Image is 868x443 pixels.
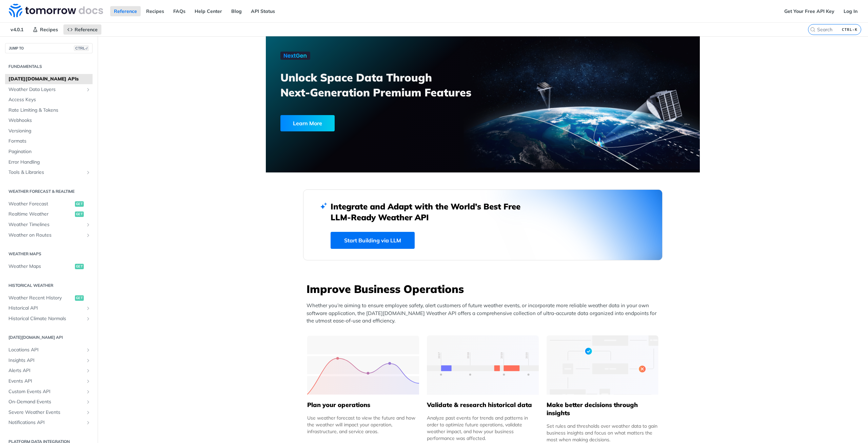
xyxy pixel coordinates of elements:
a: Events APIShow subpages for Events API [5,376,93,386]
span: Reference [75,26,98,33]
h3: Improve Business Operations [307,281,663,296]
h2: Fundamentals [5,63,93,70]
a: Weather Mapsget [5,261,93,272]
span: Weather Data Layers [8,86,84,93]
button: Show subpages for Weather Data Layers [85,87,91,92]
span: CTRL-/ [74,45,89,51]
p: Whether you’re aiming to ensure employee safety, alert customers of future weather events, or inc... [307,302,663,325]
a: On-Demand EventsShow subpages for On-Demand Events [5,397,93,407]
span: Tools & Libraries [8,169,84,176]
a: Versioning [5,126,93,136]
a: Notifications APIShow subpages for Notifications API [5,418,93,428]
h3: Unlock Space Data Through Next-Generation Premium Features [280,70,490,100]
a: Pagination [5,147,93,157]
img: a22d113-group-496-32x.svg [547,335,658,395]
a: FAQs [170,6,189,16]
span: Weather on Routes [8,232,84,239]
a: Historical Climate NormalsShow subpages for Historical Climate Normals [5,314,93,324]
span: Access Keys [8,96,91,103]
span: Weather Forecast [8,201,73,207]
a: Severe Weather EventsShow subpages for Severe Weather Events [5,407,93,418]
a: [DATE][DOMAIN_NAME] APIs [5,74,93,84]
div: Analyze past events for trends and patterns in order to optimize future operations, validate weat... [427,414,539,442]
span: v4.0.1 [7,24,27,35]
a: Formats [5,136,93,146]
img: 39565e8-group-4962x.svg [307,335,419,395]
h2: Historical Weather [5,282,93,289]
a: Historical APIShow subpages for Historical API [5,303,93,313]
a: Blog [228,6,245,16]
span: get [75,201,84,207]
a: Learn More [280,115,448,131]
a: Alerts APIShow subpages for Alerts API [5,366,93,376]
span: Webhooks [8,117,91,124]
h2: Weather Maps [5,251,93,257]
button: Show subpages for Historical API [85,306,91,311]
span: [DATE][DOMAIN_NAME] APIs [8,76,91,82]
span: Severe Weather Events [8,409,84,416]
div: Set rules and thresholds over weather data to gain business insights and focus on what matters th... [547,423,658,443]
a: Access Keys [5,95,93,105]
span: get [75,264,84,269]
a: Recipes [29,24,62,35]
span: Insights API [8,357,84,364]
img: NextGen [280,52,310,60]
h5: Validate & research historical data [427,401,539,409]
a: Weather TimelinesShow subpages for Weather Timelines [5,220,93,230]
button: Show subpages for Weather on Routes [85,233,91,238]
span: Pagination [8,148,91,155]
a: Weather on RoutesShow subpages for Weather on Routes [5,230,93,240]
a: Recipes [142,6,168,16]
button: Show subpages for Insights API [85,358,91,363]
a: Weather Data LayersShow subpages for Weather Data Layers [5,85,93,95]
span: get [75,211,84,217]
button: Show subpages for On-Demand Events [85,399,91,405]
span: Versioning [8,128,91,134]
a: Realtime Weatherget [5,209,93,219]
button: Show subpages for Locations API [85,347,91,353]
span: Weather Timelines [8,221,84,228]
a: Get Your Free API Key [781,6,838,16]
img: Tomorrow.io Weather API Docs [9,4,103,17]
span: Rate Limiting & Tokens [8,107,91,114]
h2: Weather Forecast & realtime [5,188,93,195]
span: Historical API [8,305,84,312]
kbd: CTRL-K [840,26,859,33]
span: Weather Maps [8,263,73,270]
a: Reference [110,6,141,16]
span: Recipes [40,26,58,33]
div: Use weather forecast to view the future and how the weather will impact your operation, infrastru... [307,414,419,435]
span: On-Demand Events [8,399,84,405]
span: Weather Recent History [8,295,73,301]
span: Locations API [8,347,84,353]
span: Formats [8,138,91,145]
a: Weather Forecastget [5,199,93,209]
span: Events API [8,378,84,385]
img: 13d7ca0-group-496-2.svg [427,335,539,395]
span: get [75,295,84,301]
span: Custom Events API [8,388,84,395]
a: API Status [247,6,279,16]
a: Start Building via LLM [331,232,415,249]
button: Show subpages for Notifications API [85,420,91,425]
a: Insights APIShow subpages for Insights API [5,355,93,366]
button: JUMP TOCTRL-/ [5,43,93,53]
h5: Plan your operations [307,401,419,409]
span: Historical Climate Normals [8,315,84,322]
a: Webhooks [5,115,93,126]
a: Locations APIShow subpages for Locations API [5,345,93,355]
a: Log In [840,6,861,16]
h5: Make better decisions through insights [547,401,658,417]
button: Show subpages for Tools & Libraries [85,170,91,175]
svg: Search [810,27,815,32]
div: Learn More [280,115,335,131]
button: Show subpages for Historical Climate Normals [85,316,91,321]
button: Show subpages for Custom Events API [85,389,91,394]
button: Show subpages for Events API [85,379,91,384]
a: Error Handling [5,157,93,167]
span: Realtime Weather [8,211,73,218]
span: Alerts API [8,367,84,374]
a: Rate Limiting & Tokens [5,105,93,115]
button: Show subpages for Weather Timelines [85,222,91,227]
h2: Integrate and Adapt with the World’s Best Free LLM-Ready Weather API [331,201,531,223]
